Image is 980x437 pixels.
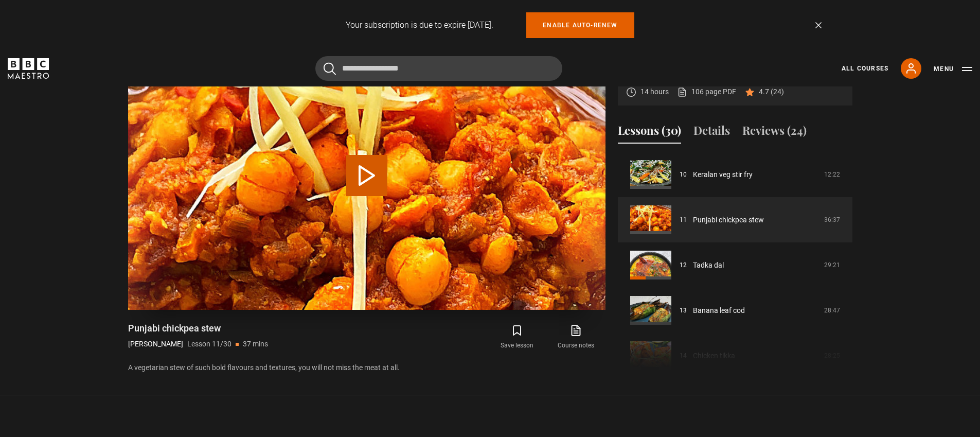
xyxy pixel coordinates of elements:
[742,122,807,144] button: Reviews (24)
[315,56,562,81] input: Search
[243,339,268,349] p: 37 mins
[128,362,605,373] p: A vegetarian stew of such bold flavours and textures, you will not miss the meat at all.
[488,322,546,352] button: Save lesson
[693,122,730,144] button: Details
[759,86,784,97] p: 4.7 (24)
[640,86,669,97] p: 14 hours
[128,322,268,335] h1: Punjabi chickpea stew
[693,169,753,180] a: Keralan veg stir fry
[346,19,493,31] p: Your subscription is due to expire [DATE].
[618,122,681,144] button: Lessons (30)
[128,339,183,349] p: [PERSON_NAME]
[693,260,724,271] a: Tadka dal
[677,86,736,97] a: 106 page PDF
[934,64,972,74] button: Toggle navigation
[546,322,605,352] a: Course notes
[526,12,634,38] a: Enable auto-renew
[842,64,888,73] a: All Courses
[346,155,387,196] button: Play Lesson Punjabi chickpea stew
[693,215,764,225] a: Punjabi chickpea stew
[324,62,336,75] button: Submit the search query
[693,305,745,316] a: Banana leaf cod
[128,41,605,310] video-js: Video Player
[8,58,49,79] svg: BBC Maestro
[187,339,231,349] p: Lesson 11/30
